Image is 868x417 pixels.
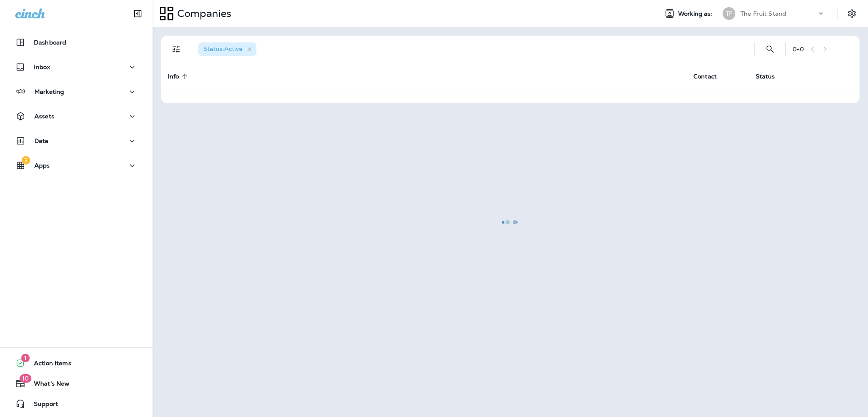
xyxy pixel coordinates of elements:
span: What's New [25,380,70,390]
button: Assets [8,108,144,125]
button: 10What's New [8,375,144,392]
button: Data [8,132,144,149]
span: 10 [19,374,31,383]
p: Assets [34,113,54,120]
div: TF [723,7,735,20]
button: Collapse Sidebar [126,5,150,22]
p: The Fruit Stand [740,10,786,17]
button: 1Action Items [8,355,144,372]
p: Dashboard [34,39,66,46]
button: Support [8,395,144,412]
span: 3 [22,156,30,165]
span: 1 [21,354,30,362]
p: Inbox [34,64,50,70]
p: Apps [34,162,50,169]
button: Marketing [8,83,144,100]
button: Inbox [8,59,144,76]
button: Settings [844,6,860,21]
span: Support [25,400,58,411]
button: Dashboard [8,34,144,51]
p: Data [34,137,49,144]
button: 3Apps [8,157,144,174]
p: Marketing [34,88,64,95]
span: Working as: [678,10,714,17]
span: Action Items [25,360,71,370]
p: Companies [174,7,231,20]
